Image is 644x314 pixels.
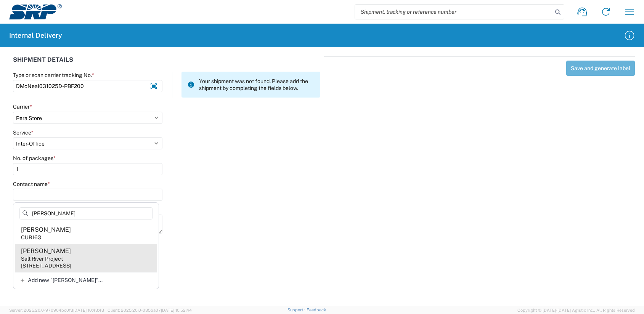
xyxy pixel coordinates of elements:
input: Shipment, tracking or reference number [355,5,552,19]
span: [DATE] 10:52:44 [161,308,192,312]
label: Type or scan carrier tracking No. [13,72,94,78]
div: Salt River Project [21,255,63,262]
div: SHIPMENT DETAILS [13,56,320,72]
span: Client: 2025.20.0-035ba07 [108,308,192,312]
a: Support [287,308,307,312]
div: [STREET_ADDRESS] [21,262,71,269]
div: [PERSON_NAME] [21,247,71,255]
label: Service [13,129,34,136]
label: No. of packages [13,155,56,162]
span: Your shipment was not found. Please add the shipment by completing the fields below. [199,78,314,91]
span: Copyright © [DATE]-[DATE] Agistix Inc., All Rights Reserved [517,307,635,314]
img: srp [9,4,62,19]
div: [PERSON_NAME] [21,226,71,234]
a: Feedback [307,308,326,312]
span: Server: 2025.20.0-970904bc0f3 [9,308,104,312]
span: [DATE] 10:43:43 [73,308,104,312]
span: Add new "[PERSON_NAME]"... [28,277,103,284]
h2: Internal Delivery [9,31,62,40]
label: Contact name [13,181,50,187]
div: CUB163 [21,234,41,241]
label: Carrier [13,103,32,110]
